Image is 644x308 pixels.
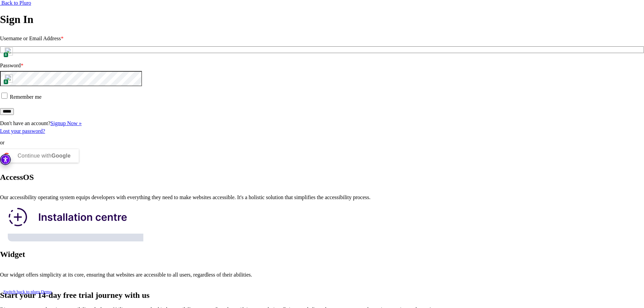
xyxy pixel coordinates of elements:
img: npw-badge-icon.svg [5,74,13,82]
span: 8 [3,52,8,58]
a: Signup Now » [50,120,81,126]
b: Google [51,153,71,159]
a: Switch back to pluro Demo [3,289,52,294]
div: Continue with [18,149,71,163]
span: 8 [3,79,8,85]
input: Remember me [1,93,7,99]
img: npw-badge-icon.svg [5,47,13,55]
